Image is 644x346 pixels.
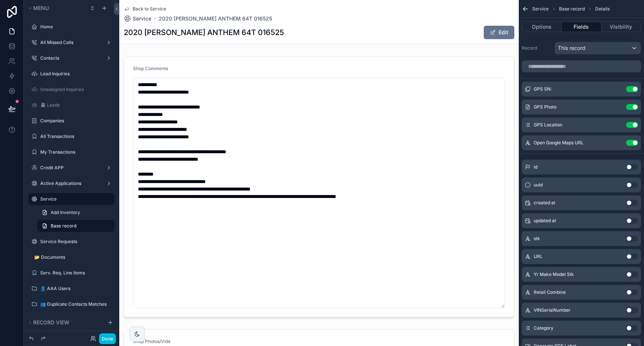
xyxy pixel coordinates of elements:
label: 👤 AAA Users [40,286,110,292]
span: GPS SN: [534,86,552,92]
span: id [534,164,537,170]
label: Unassigned Inquiries [40,86,110,92]
span: VINSerialNumber [534,307,571,313]
span: Record view [33,319,69,325]
a: Add Inventory [37,207,115,218]
span: Base record [559,6,585,12]
button: Edit [484,26,514,39]
label: Home [40,24,110,30]
label: Lead Inquiries [40,71,110,77]
label: All Transactions [40,133,110,139]
label: Active Applications [40,180,100,186]
label: Service Requests [40,239,110,245]
button: Fields [562,22,601,32]
span: stk [534,236,540,242]
label: Service [40,196,110,202]
label: 👥 Duplicate Contacts Matches [40,301,110,307]
label: Serv. Req. Line Items [40,270,110,276]
button: Options [522,22,562,32]
a: Back to Service [124,6,166,12]
span: Service [133,15,151,22]
button: Record view [27,317,103,328]
label: 📇 Leads [40,102,110,108]
label: 📂 Documents [34,254,110,260]
span: Retail Combine [534,289,566,295]
span: uuid [534,182,543,188]
label: Record [522,45,552,51]
button: This record [555,42,641,54]
span: GPS Location [534,122,562,128]
span: Details [595,6,610,12]
span: Yr Make Model Stk [534,271,574,277]
span: Back to Service [133,6,166,12]
button: Menu [27,3,85,13]
a: 2020 [PERSON_NAME] ANTHEM 64T 016525 [159,15,272,22]
span: Base record [51,223,76,229]
label: Contacts [40,55,100,61]
button: Visibility [602,22,641,32]
h1: 2020 [PERSON_NAME] ANTHEM 64T 016525 [124,27,284,38]
label: Credit APP [40,165,100,171]
span: created at [534,200,555,206]
label: Companies [40,118,110,124]
span: Open Google Maps URL [534,140,584,146]
a: Service [124,15,151,22]
span: GPS Photo [534,104,556,110]
span: This record [558,44,585,52]
span: URL [534,254,543,259]
span: Menu [33,5,49,11]
label: All Missed Calls [40,40,100,45]
span: updated at [534,218,556,224]
label: My Transactions [40,149,110,155]
a: Base record [37,220,115,232]
span: Service [532,6,549,12]
button: Done [99,333,116,344]
span: Category [534,325,553,331]
span: Add Inventory [51,210,80,216]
